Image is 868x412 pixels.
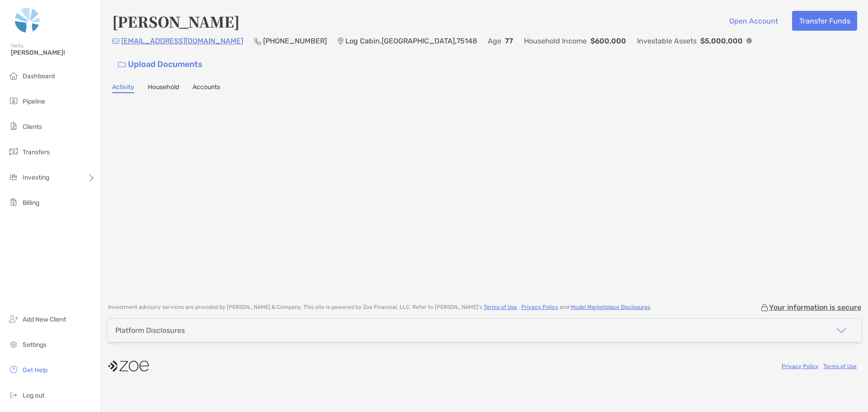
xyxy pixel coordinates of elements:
a: Model Marketplace Disclosures [571,304,650,310]
img: pipeline icon [8,95,19,106]
span: Clients [23,123,42,131]
img: company logo [108,356,149,376]
div: Platform Disclosures [115,326,185,335]
img: investing icon [8,171,19,182]
a: Terms of Use [484,304,517,310]
p: 77 [505,35,513,47]
a: Privacy Policy [782,363,819,369]
img: Email Icon [112,38,119,44]
p: Log Cabin , [GEOGRAPHIC_DATA] , 75148 [345,35,477,47]
a: Privacy Policy [521,304,558,310]
span: Billing [23,199,39,207]
img: button icon [118,62,126,68]
span: Add New Client [23,316,66,323]
img: billing icon [8,197,19,208]
img: Phone Icon [254,38,261,45]
img: clients icon [8,121,19,132]
span: Log out [23,392,44,399]
h4: [PERSON_NAME] [112,11,240,32]
span: Transfers [23,148,50,156]
img: settings icon [8,339,19,350]
p: Household Income [524,35,587,47]
span: Pipeline [23,98,45,105]
p: Your information is secure [769,303,861,312]
img: Info Icon [746,38,752,43]
p: $600,000 [590,35,626,47]
p: [PHONE_NUMBER] [263,35,327,47]
a: Activity [112,83,134,93]
img: Zoe Logo [11,4,44,36]
a: Terms of Use [823,363,857,369]
button: Open Account [722,11,785,31]
span: Dashboard [23,72,55,80]
img: dashboard icon [8,70,19,81]
p: [EMAIL_ADDRESS][DOMAIN_NAME] [121,35,243,47]
img: add_new_client icon [8,313,19,324]
a: Upload Documents [112,55,208,74]
p: Investment advisory services are provided by [PERSON_NAME] & Company . This site is powered by Zo... [108,304,651,311]
img: icon arrow [836,325,847,336]
span: Get Help [23,366,47,374]
button: Transfer Funds [792,11,857,31]
img: logout icon [8,389,19,400]
span: Settings [23,341,47,349]
p: Age [488,35,501,47]
img: get-help icon [8,364,19,375]
a: Accounts [193,83,220,93]
span: Investing [23,174,49,181]
a: Household [148,83,179,93]
span: [PERSON_NAME]! [11,49,95,57]
p: $5,000,000 [700,35,743,47]
img: Location Icon [338,38,344,45]
img: transfers icon [8,146,19,157]
p: Investable Assets [637,35,697,47]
